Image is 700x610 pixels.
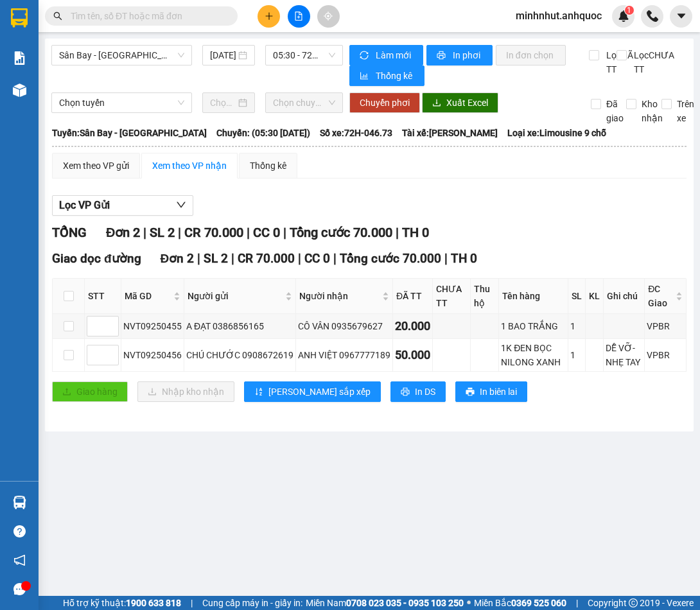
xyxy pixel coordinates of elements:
[455,381,527,402] button: printerIn biên lai
[444,251,448,266] span: |
[511,598,566,608] strong: 0369 525 060
[648,282,673,310] span: ĐC Giao
[422,92,498,113] button: downloadXuất Excel
[283,225,286,240] span: |
[376,48,413,62] span: Làm mới
[601,48,635,76] span: Lọc ĐÃ TT
[238,251,295,266] span: CR 70.000
[59,46,184,65] span: Sân Bay - Vũng Tàu
[52,381,128,402] button: uploadGiao hàng
[52,195,193,216] button: Lọc VP Gửi
[349,92,420,113] button: Chuyển phơi
[501,341,566,369] div: 1K ĐEN BỌC NILONG XANH
[294,12,303,21] span: file-add
[393,279,433,314] th: ĐÃ TT
[13,583,26,595] span: message
[247,225,250,240] span: |
[402,126,498,140] span: Tài xế: [PERSON_NAME]
[273,93,335,112] span: Chọn chuyến
[507,126,606,140] span: Loại xe: Limousine 9 chỗ
[123,348,182,362] div: NVT09250456
[672,97,699,125] span: Trên xe
[346,598,464,608] strong: 0708 023 035 - 0935 103 250
[161,251,195,266] span: Đơn 2
[467,600,471,606] span: ⚪️
[570,319,583,333] div: 1
[395,346,430,364] div: 50.000
[13,496,26,509] img: warehouse-icon
[123,319,182,333] div: NVT09250455
[231,251,234,266] span: |
[191,596,193,610] span: |
[629,48,676,76] span: Lọc CHƯA TT
[210,48,236,62] input: 15/09/2025
[446,96,488,110] span: Xuất Excel
[106,225,140,240] span: Đơn 2
[290,225,392,240] span: Tổng cước 70.000
[636,97,668,125] span: Kho nhận
[268,385,371,399] span: [PERSON_NAME] sắp xếp
[273,46,335,65] span: 05:30 - 72H-046.73
[186,348,293,362] div: CHÚ CHƯỚC 0908672619
[480,385,517,399] span: In biên lai
[52,128,207,138] b: Tuyến: Sân Bay - [GEOGRAPHIC_DATA]
[202,596,302,610] span: Cung cấp máy in - giấy in:
[210,96,236,110] input: Chọn ngày
[304,251,330,266] span: CC 0
[333,251,337,266] span: |
[250,159,286,173] div: Thống kê
[186,319,293,333] div: A ĐẠT 0386856165
[320,126,392,140] span: Số xe: 72H-046.73
[670,5,692,28] button: caret-down
[501,319,566,333] div: 1 BAO TRẮNG
[137,381,234,402] button: downloadNhập kho nhận
[568,279,586,314] th: SL
[604,279,645,314] th: Ghi chú
[395,317,430,335] div: 20.000
[471,279,499,314] th: Thu hộ
[474,596,566,610] span: Miền Bắc
[126,598,181,608] strong: 1900 633 818
[606,341,642,369] div: DỄ VỠ-NHẸ TAY
[63,596,181,610] span: Hỗ trợ kỹ thuật:
[505,8,612,24] span: minhnhut.anhquoc
[150,225,175,240] span: SL 2
[298,251,301,266] span: |
[244,381,381,402] button: sort-ascending[PERSON_NAME] sắp xếp
[496,45,566,65] button: In đơn chọn
[258,5,280,28] button: plus
[586,279,604,314] th: KL
[298,348,390,362] div: ANH VIỆT 0967777189
[13,554,26,566] span: notification
[254,387,263,397] span: sort-ascending
[437,51,448,61] span: printer
[288,5,310,28] button: file-add
[13,83,26,97] img: warehouse-icon
[52,251,141,266] span: Giao dọc đường
[349,45,423,65] button: syncLàm mới
[204,251,228,266] span: SL 2
[59,93,184,112] span: Chọn tuyến
[306,596,464,610] span: Miền Nam
[143,225,146,240] span: |
[188,289,283,303] span: Người gửi
[253,225,280,240] span: CC 0
[11,8,28,28] img: logo-vxr
[426,45,493,65] button: printerIn phơi
[340,251,441,266] span: Tổng cước 70.000
[85,279,121,314] th: STT
[390,381,446,402] button: printerIn DS
[415,385,435,399] span: In DS
[625,6,634,15] sup: 1
[453,48,482,62] span: In phơi
[216,126,310,140] span: Chuyến: (05:30 [DATE])
[52,225,87,240] span: TỔNG
[121,314,184,339] td: NVT09250455
[647,319,684,333] div: VPBR
[13,525,26,537] span: question-circle
[360,51,371,61] span: sync
[647,10,658,22] img: phone-icon
[53,12,62,21] span: search
[451,251,477,266] span: TH 0
[396,225,399,240] span: |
